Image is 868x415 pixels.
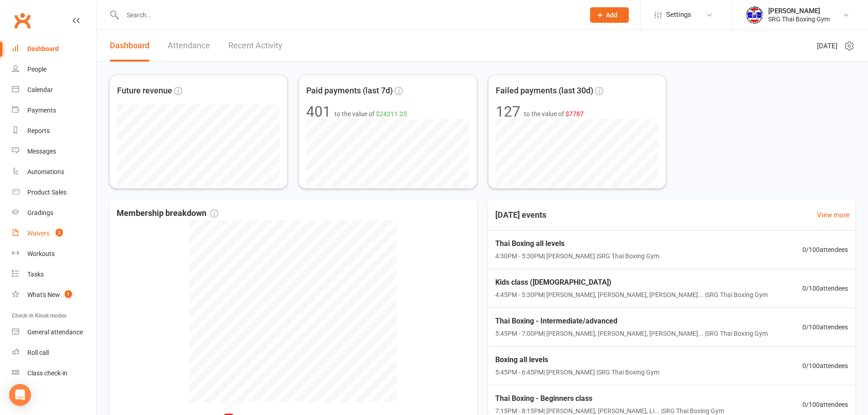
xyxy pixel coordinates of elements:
[495,367,659,377] span: 5:45PM - 6:45PM | [PERSON_NAME] | SRG Thai Boxing Gym
[27,369,67,377] div: Class check-in
[27,45,59,52] div: Dashboard
[120,9,578,21] input: Search...
[817,210,850,220] a: View more
[117,207,218,220] span: Membership breakdown
[12,203,96,223] a: Gradings
[495,328,768,338] span: 5:45PM - 7:00PM | [PERSON_NAME], [PERSON_NAME], [PERSON_NAME]... | SRG Thai Boxing Gym
[27,328,83,336] div: General attendance
[12,121,96,141] a: Reports
[306,84,393,97] span: Paid payments (last 7d)
[488,207,554,223] h3: [DATE] events
[12,39,96,59] a: Dashboard
[12,80,96,100] a: Calendar
[27,127,50,134] div: Reports
[565,110,584,118] span: $7787
[802,245,848,255] span: 0 / 100 attendees
[12,59,96,80] a: People
[12,244,96,264] a: Workouts
[12,100,96,121] a: Payments
[65,290,72,298] span: 1
[27,291,60,298] div: What's New
[496,84,593,97] span: Failed payments (last 30d)
[495,277,768,288] span: Kids class ([DEMOGRAPHIC_DATA])
[12,264,96,285] a: Tasks
[56,229,63,236] span: 2
[27,250,55,257] div: Workouts
[168,30,210,61] a: Attendance
[12,141,96,162] a: Messages
[27,66,46,73] div: People
[802,361,848,371] span: 0 / 100 attendees
[27,271,44,278] div: Tasks
[495,354,659,366] span: Boxing all levels
[12,182,96,203] a: Product Sales
[745,6,764,24] img: thumb_image1718682644.png
[12,363,96,384] a: Class kiosk mode
[27,189,67,196] div: Product Sales
[12,285,96,305] a: What's New1
[117,84,172,97] span: Future revenue
[12,343,96,363] a: Roll call
[606,11,617,19] span: Add
[27,86,53,93] div: Calendar
[12,322,96,343] a: General attendance kiosk mode
[802,400,848,410] span: 0 / 100 attendees
[802,283,848,293] span: 0 / 100 attendees
[495,393,724,405] span: Thai Boxing - Beginners class
[817,41,837,51] span: [DATE]
[768,15,830,23] div: SRG Thai Boxing Gym
[768,7,830,15] div: [PERSON_NAME]
[495,315,768,327] span: Thai Boxing - Intermediate/advanced
[27,148,56,155] div: Messages
[27,107,56,114] div: Payments
[495,238,659,250] span: Thai Boxing all levels
[228,30,282,61] a: Recent Activity
[27,230,50,237] div: Waivers
[495,290,768,300] span: 4:45PM - 5:30PM | [PERSON_NAME], [PERSON_NAME], [PERSON_NAME]... | SRG Thai Boxing Gym
[496,104,520,119] div: 127
[334,109,407,119] span: to the value of
[376,110,407,118] span: $24211.25
[524,109,584,119] span: to the value of
[666,5,691,25] span: Settings
[27,349,49,356] div: Roll call
[27,168,64,175] div: Automations
[11,9,34,32] a: Clubworx
[27,209,53,216] div: Gradings
[495,251,659,261] span: 4:30PM - 5:30PM | [PERSON_NAME] | SRG Thai Boxing Gym
[590,7,629,23] button: Add
[12,223,96,244] a: Waivers 2
[9,384,31,406] div: Open Intercom Messenger
[110,30,149,61] a: Dashboard
[12,162,96,182] a: Automations
[306,104,331,119] div: 401
[802,322,848,332] span: 0 / 100 attendees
